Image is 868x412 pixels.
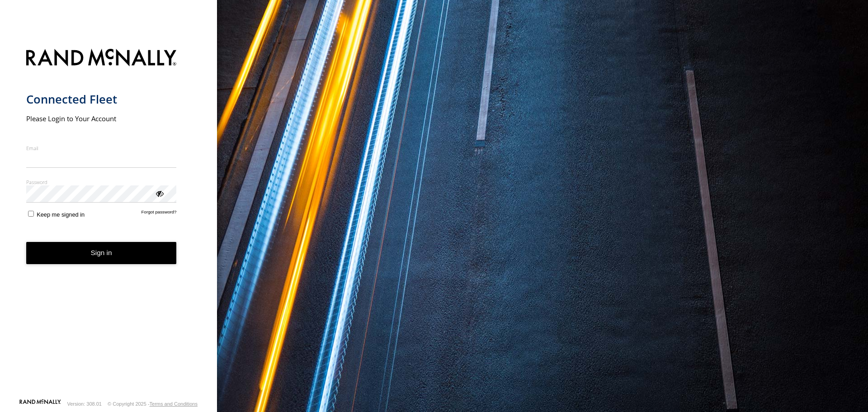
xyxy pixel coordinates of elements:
img: Rand McNally [26,47,177,70]
button: Sign in [26,242,177,264]
input: Keep me signed in [28,211,34,217]
div: ViewPassword [155,189,164,198]
h1: Connected Fleet [26,92,177,107]
h2: Please Login to Your Account [26,114,177,123]
div: © Copyright 2025 - [108,401,198,407]
span: Keep me signed in [37,211,85,218]
label: Password [26,179,177,185]
label: Email [26,145,177,152]
a: Forgot password? [142,209,177,218]
div: Version: 308.01 [67,401,102,407]
a: Visit our Website [19,399,61,408]
a: Terms and Conditions [150,401,198,407]
form: main [26,43,191,398]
